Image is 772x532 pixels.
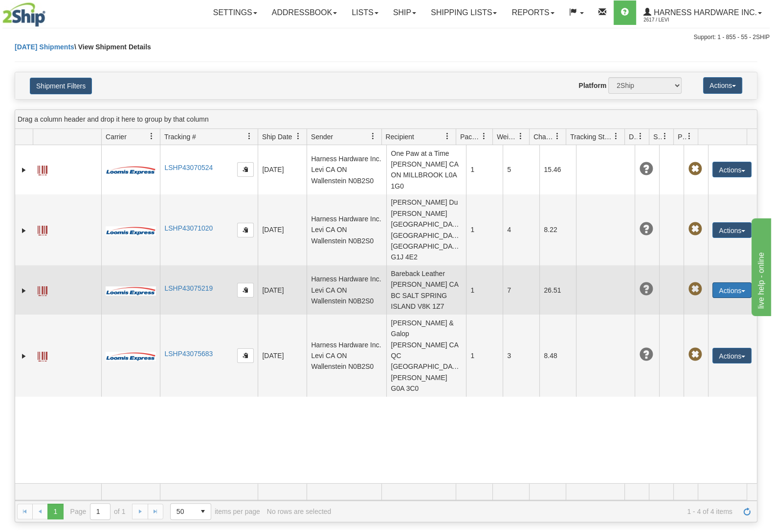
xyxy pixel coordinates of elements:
img: 30 - Loomis Express [106,226,155,235]
a: Expand [19,351,29,361]
img: logo2617.jpg [2,2,45,27]
span: Carrier [106,132,127,142]
a: Label [38,161,47,177]
a: Expand [19,226,29,235]
a: Label [38,347,47,363]
td: [DATE] [258,145,307,194]
td: 5 [503,145,539,194]
span: Unknown [639,282,653,296]
td: [PERSON_NAME] Du [PERSON_NAME] [GEOGRAPHIC_DATA] [GEOGRAPHIC_DATA] [GEOGRAPHIC_DATA] G1J 4E2 [386,194,466,266]
a: Settings [206,0,265,25]
button: Actions [712,348,751,363]
span: Recipient [386,132,414,142]
a: LSHP43070524 [164,164,213,171]
input: Page 1 [90,504,110,519]
td: 8.22 [539,194,576,266]
span: Charge [533,132,554,142]
a: Charge filter column settings [549,128,566,145]
td: [PERSON_NAME] & Galop [PERSON_NAME] CA QC [GEOGRAPHIC_DATA][PERSON_NAME] G0A 3C0 [386,315,466,397]
button: Shipment Filters [30,78,92,94]
a: Pickup Status filter column settings [681,128,698,145]
span: Unknown [639,162,653,176]
td: 8.48 [539,315,576,397]
label: Platform [578,81,606,90]
a: Refresh [739,504,755,519]
a: Label [38,221,47,237]
span: Page sizes drop down [170,503,211,520]
a: Expand [19,286,29,296]
a: Carrier filter column settings [143,128,160,145]
a: Label [38,282,47,298]
a: Recipient filter column settings [439,128,456,145]
span: \ View Shipment Details [74,43,151,51]
a: Weight filter column settings [512,128,529,145]
a: Tracking Status filter column settings [608,128,624,145]
button: Copy to clipboard [237,348,254,363]
a: Harness Hardware Inc. 2617 / Levi [636,0,769,25]
span: Tracking Status [570,132,613,142]
span: Delivery Status [629,132,637,142]
span: Unknown [639,222,653,236]
span: Pickup Not Assigned [688,348,702,362]
td: 7 [503,265,539,315]
a: Shipping lists [423,0,504,25]
button: Copy to clipboard [237,283,254,298]
a: Packages filter column settings [476,128,492,145]
td: 1 [466,145,503,194]
span: 2617 / Levi [643,15,717,25]
span: Weight [497,132,517,142]
span: Packages [460,132,481,142]
td: [DATE] [258,194,307,266]
a: LSHP43071020 [164,224,213,232]
button: Actions [712,222,751,238]
span: Pickup Not Assigned [688,282,702,296]
a: Ship [386,0,423,25]
div: Support: 1 - 855 - 55 - 2SHIP [2,33,770,42]
button: Copy to clipboard [237,223,254,237]
span: Pickup Not Assigned [688,222,702,236]
span: Tracking # [164,132,196,142]
td: Harness Hardware Inc. Levi CA ON Wallenstein N0B2S0 [307,145,386,194]
td: Bareback Leather [PERSON_NAME] CA BC SALT SPRING ISLAND V8K 1Z7 [386,265,466,315]
td: 1 [466,265,503,315]
img: 30 - Loomis Express [106,286,155,296]
a: [DATE] Shipments [15,43,74,51]
span: 1 - 4 of 4 items [338,508,732,515]
td: 1 [466,194,503,266]
img: 30 - Loomis Express [106,165,155,175]
a: Ship Date filter column settings [290,128,307,145]
a: LSHP43075683 [164,350,213,358]
button: Actions [712,162,751,177]
span: Page of 1 [70,503,126,520]
span: Ship Date [262,132,292,142]
td: 15.46 [539,145,576,194]
span: 50 [176,507,189,516]
span: Page 1 [47,504,63,519]
span: Unknown [639,348,653,362]
td: 26.51 [539,265,576,315]
td: [DATE] [258,265,307,315]
td: One Paw at a Time [PERSON_NAME] CA ON MILLBROOK L0A 1G0 [386,145,466,194]
button: Actions [712,282,751,298]
span: Harness Hardware Inc. [651,8,757,17]
span: Sender [311,132,333,142]
a: Expand [19,165,29,175]
a: Addressbook [265,0,345,25]
td: Harness Hardware Inc. Levi CA ON Wallenstein N0B2S0 [307,194,386,266]
img: 30 - Loomis Express [106,351,155,361]
div: grid grouping header [15,110,757,129]
div: live help - online [7,6,90,18]
iframe: chat widget [750,216,771,316]
td: 1 [466,315,503,397]
span: items per page [170,503,260,520]
td: 4 [503,194,539,266]
span: Pickup Not Assigned [688,162,702,176]
button: Copy to clipboard [237,162,254,177]
a: LSHP43075219 [164,284,213,292]
a: Tracking # filter column settings [241,128,258,145]
td: Harness Hardware Inc. Levi CA ON Wallenstein N0B2S0 [307,265,386,315]
a: Shipment Issues filter column settings [657,128,673,145]
a: Lists [344,0,385,25]
span: Pickup Status [678,132,686,142]
td: 3 [503,315,539,397]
